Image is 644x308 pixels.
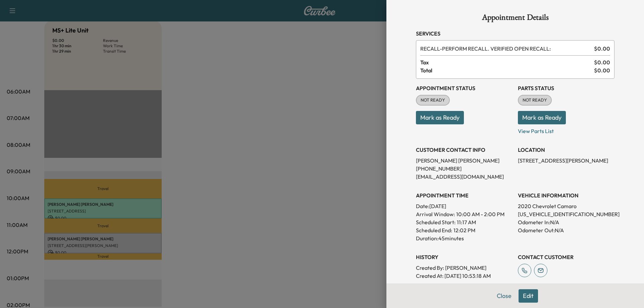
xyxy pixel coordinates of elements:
p: 2020 Chevrolet Camaro [518,202,614,210]
span: $ 0.00 [594,58,610,66]
span: NOT READY [519,97,551,104]
p: Arrival Window: [416,210,513,218]
span: NOT READY [417,97,449,104]
p: 11:17 AM [457,218,476,226]
h3: VEHICLE INFORMATION [518,191,614,199]
button: Edit [519,289,538,303]
p: [US_VEHICLE_IDENTIFICATION_NUMBER] [518,210,614,218]
button: Close [492,289,516,303]
p: Date: [DATE] [416,202,513,210]
h1: Appointment Details [416,13,614,24]
span: Total [420,66,594,74]
h3: APPOINTMENT TIME [416,191,513,199]
p: [EMAIL_ADDRESS][DOMAIN_NAME] [416,173,513,181]
span: 10:00 AM - 2:00 PM [456,210,504,218]
p: 12:02 PM [453,226,475,234]
p: Created At : [DATE] 10:53:18 AM [416,272,513,280]
h3: Services [416,29,614,38]
p: [STREET_ADDRESS][PERSON_NAME] [518,157,614,165]
p: Odometer In: N/A [518,218,614,226]
p: Scheduled Start: [416,218,455,226]
h3: Appointment Status [416,84,513,92]
p: [PHONE_NUMBER] [416,165,513,173]
button: Mark as Ready [518,111,566,124]
p: Duration: 45 minutes [416,234,513,242]
h3: Parts Status [518,84,614,92]
h3: LOCATION [518,146,614,154]
button: Mark as Ready [416,111,464,124]
p: Odometer Out: N/A [518,226,614,234]
h3: CUSTOMER CONTACT INFO [416,146,513,154]
p: [PERSON_NAME] [PERSON_NAME] [416,157,513,165]
span: Tax [420,58,594,66]
span: PERFORM RECALL. VERIFIED OPEN RECALL: [420,45,591,53]
span: $ 0.00 [594,45,610,53]
span: $ 0.00 [594,66,610,74]
p: View Parts List [518,124,614,135]
p: Created By : [PERSON_NAME] [416,264,513,272]
h3: CONTACT CUSTOMER [518,253,614,261]
p: Scheduled End: [416,226,452,234]
h3: History [416,253,513,261]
